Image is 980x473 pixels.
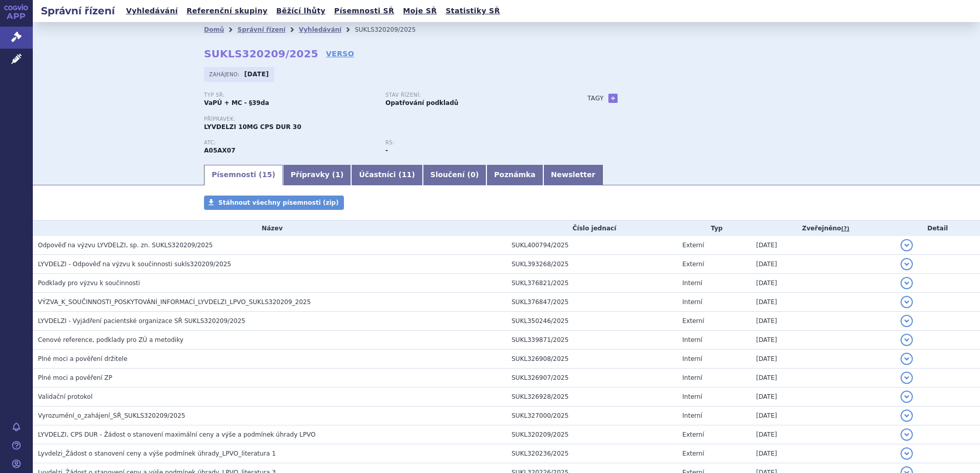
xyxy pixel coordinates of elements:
[204,26,224,33] a: Domů
[38,317,246,325] span: LYVDELZI - Vyjádření pacientské organizace SŘ SUKLS320209/2025
[506,350,677,369] td: SUKL326908/2025
[385,140,557,146] p: RS:
[38,393,93,400] span: Validační protokol
[33,221,506,236] th: Název
[682,355,702,362] span: Interní
[751,312,895,331] td: [DATE]
[506,388,677,406] td: SUKL326928/2025
[901,334,913,346] button: detail
[423,165,486,185] a: Sloučení (0)
[506,293,677,312] td: SUKL376847/2025
[204,99,269,106] strong: VaPÚ + MC - §39da
[400,4,440,18] a: Moje SŘ
[204,116,567,122] p: Přípravek:
[204,140,375,146] p: ATC:
[38,412,185,419] span: Vyrozumění_o_zahájení_SŘ_SUKLS320209/2025
[751,236,895,255] td: [DATE]
[237,26,285,33] a: Správní řízení
[38,279,140,287] span: Podklady pro výzvu k součinnosti
[682,279,702,287] span: Interní
[204,48,318,60] strong: SUKLS320209/2025
[506,236,677,255] td: SUKL400794/2025
[471,170,476,179] span: 0
[682,336,702,343] span: Interní
[262,170,272,179] span: 15
[506,221,677,236] th: Číslo jednací
[385,99,458,106] strong: Opatřování podkladů
[204,123,301,131] span: LYVDELZI 10MG CPS DUR 30
[331,4,397,18] a: Písemnosti SŘ
[506,255,677,274] td: SUKL393268/2025
[751,425,895,444] td: [DATE]
[587,92,604,104] h3: Tagy
[682,374,702,381] span: Interní
[841,225,849,232] abbr: (?)
[895,221,980,236] th: Detail
[38,242,213,249] span: Odpověď na výzvu LYVDELZI, sp. zn. SUKLS320209/2025
[682,393,702,400] span: Interní
[901,258,913,270] button: detail
[506,369,677,388] td: SUKL326907/2025
[442,4,503,18] a: Statistiky SŘ
[682,242,704,249] span: Externí
[751,221,895,236] th: Zveřejněno
[682,412,702,419] span: Interní
[38,431,316,438] span: LYVDELZI, CPS DUR - Žádost o stanovení maximální ceny a výše a podmínek úhrady LPVO
[677,221,751,236] th: Typ
[123,4,181,18] a: Vyhledávání
[38,450,276,457] span: Lyvdelzi_Žádost o stanovení ceny a výše podmínek úhrady_LPVO_literatura 1
[901,428,913,441] button: detail
[901,239,913,251] button: detail
[209,70,241,78] span: Zahájeno:
[204,165,283,185] a: Písemnosti (15)
[385,92,557,98] p: Stav řízení:
[299,26,341,33] a: Vyhledávání
[385,147,388,154] strong: -
[204,196,344,210] a: Stáhnout všechny písemnosti (zip)
[355,22,429,37] li: SUKLS320209/2025
[244,71,269,78] strong: [DATE]
[901,315,913,327] button: detail
[682,450,704,457] span: Externí
[33,4,123,18] h2: Správní řízení
[38,374,112,381] span: Plné moci a pověření ZP
[901,296,913,308] button: detail
[273,4,329,18] a: Běžící lhůty
[682,261,704,268] span: Externí
[751,274,895,293] td: [DATE]
[682,317,704,325] span: Externí
[751,293,895,312] td: [DATE]
[901,410,913,422] button: detail
[543,165,603,185] a: Newsletter
[402,170,412,179] span: 11
[183,4,271,18] a: Referenční skupiny
[38,355,128,362] span: Plné moci a pověření držitele
[506,331,677,350] td: SUKL339871/2025
[283,165,351,185] a: Přípravky (1)
[751,444,895,463] td: [DATE]
[38,298,311,306] span: VÝZVA_K_SOUČINNOSTI_POSKYTOVÁNÍ_INFORMACÍ_LYVDELZI_LPVO_SUKLS320209_2025
[326,49,354,59] a: VERSO
[901,447,913,460] button: detail
[204,92,375,98] p: Typ SŘ:
[351,165,422,185] a: Účastníci (11)
[506,425,677,444] td: SUKL320209/2025
[751,388,895,406] td: [DATE]
[682,431,704,438] span: Externí
[335,170,340,179] span: 1
[38,261,231,268] span: LYVDELZI - Odpověď na výzvu k součinnosti sukls320209/2025
[608,94,618,103] a: +
[751,331,895,350] td: [DATE]
[751,255,895,274] td: [DATE]
[751,406,895,425] td: [DATE]
[506,274,677,293] td: SUKL376821/2025
[38,336,183,343] span: Cenové reference, podklady pro ZÚ a metodiky
[506,312,677,331] td: SUKL350246/2025
[901,372,913,384] button: detail
[901,277,913,289] button: detail
[751,369,895,388] td: [DATE]
[506,406,677,425] td: SUKL327000/2025
[751,350,895,369] td: [DATE]
[486,165,543,185] a: Poznámka
[218,199,339,206] span: Stáhnout všechny písemnosti (zip)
